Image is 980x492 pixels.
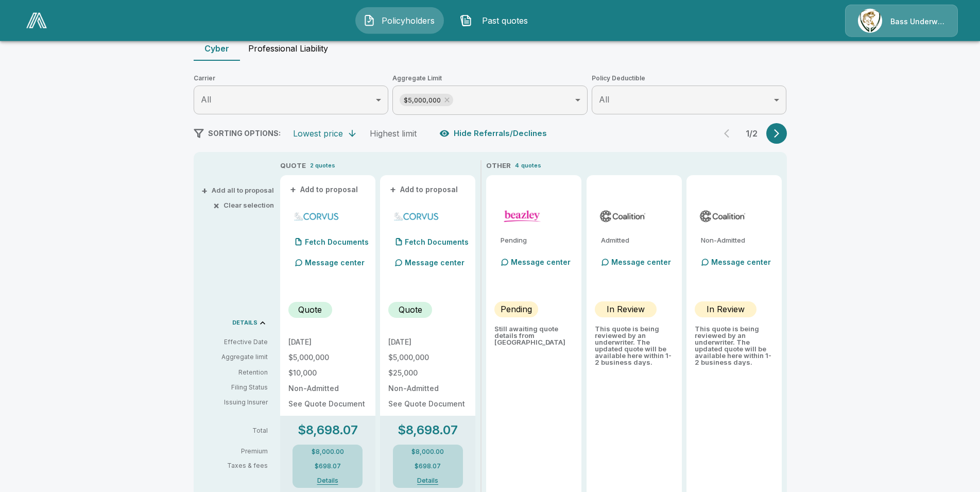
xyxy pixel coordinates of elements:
button: Details [307,478,348,484]
p: Filing Status [202,383,268,392]
p: $10,000 [288,369,367,377]
button: Policyholders IconPolicyholders [355,7,444,34]
p: DETAILS [232,320,257,326]
p: Retention [202,368,268,377]
button: Professional Liability [240,36,336,61]
span: $5,000,000 [400,94,445,106]
p: [DATE] [388,338,467,346]
p: 2 quotes [310,161,335,170]
p: See Quote Document [288,400,367,408]
span: SORTING OPTIONS: [208,129,281,138]
span: Past quotes [476,14,533,27]
p: Fetch Documents [305,239,369,246]
p: Non-Admitted [701,237,773,244]
p: $5,000,000 [388,354,467,361]
span: All [599,94,609,105]
p: [DATE] [288,338,367,346]
p: This quote is being reviewed by an underwriter. The updated quote will be available here within 1... [595,326,674,366]
img: Past quotes Icon [460,14,472,27]
span: + [390,186,396,193]
button: +Add all to proposal [203,187,274,194]
img: coalitioncyberadmitted [599,208,647,224]
img: Policyholders Icon [363,14,375,27]
p: Pending [501,303,532,315]
p: See Quote Document [388,400,467,408]
p: $698.07 [415,463,441,469]
p: Aggregate limit [202,352,268,362]
p: OTHER [486,161,511,171]
p: Message center [611,257,671,267]
img: beazleycyber [498,208,546,224]
button: Past quotes IconPast quotes [452,7,541,34]
p: quotes [521,161,541,170]
p: $8,698.07 [398,424,458,436]
p: $8,698.07 [298,424,358,436]
button: Details [407,478,449,484]
button: +Add to proposal [388,184,460,195]
p: Total [202,428,276,434]
button: ×Clear selection [215,202,274,209]
p: Taxes & fees [202,463,276,469]
p: $5,000,000 [288,354,367,361]
button: +Add to proposal [288,184,360,195]
p: In Review [607,303,645,315]
p: Non-Admitted [388,385,467,392]
span: × [213,202,219,209]
span: Policy Deductible [592,73,787,83]
p: Admitted [601,237,674,244]
p: Non-Admitted [288,385,367,392]
p: 4 [515,161,519,170]
p: Quote [298,303,322,316]
span: All [201,94,211,105]
p: 1 / 2 [742,129,762,138]
div: Highest limit [370,128,417,139]
p: Still awaiting quote details from [GEOGRAPHIC_DATA] [494,326,573,346]
p: Message center [711,257,771,267]
p: Effective Date [202,337,268,347]
span: Aggregate Limit [392,73,588,83]
p: Message center [305,257,365,268]
button: Hide Referrals/Declines [437,124,551,143]
p: $8,000.00 [312,449,344,455]
img: corvuscybersurplus [392,208,440,224]
img: corvuscybersurplus [293,208,340,224]
p: Fetch Documents [405,239,469,246]
p: $25,000 [388,369,467,377]
p: Message center [405,257,465,268]
span: Carrier [194,73,389,83]
span: + [290,186,296,193]
div: $5,000,000 [400,94,453,106]
p: QUOTE [280,161,306,171]
p: $8,000.00 [411,449,444,455]
img: AA Logo [26,13,47,28]
p: This quote is being reviewed by an underwriter. The updated quote will be available here within 1... [695,326,773,366]
p: $698.07 [315,463,341,469]
p: Quote [399,303,422,316]
p: Issuing Insurer [202,398,268,407]
p: Pending [501,237,573,244]
p: Message center [511,257,571,267]
button: Cyber [194,36,240,61]
img: coalitioncyber [699,208,747,224]
span: Policyholders [380,14,436,27]
div: Lowest price [293,128,343,139]
p: Premium [202,448,276,454]
p: In Review [707,303,745,315]
span: + [201,187,208,194]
